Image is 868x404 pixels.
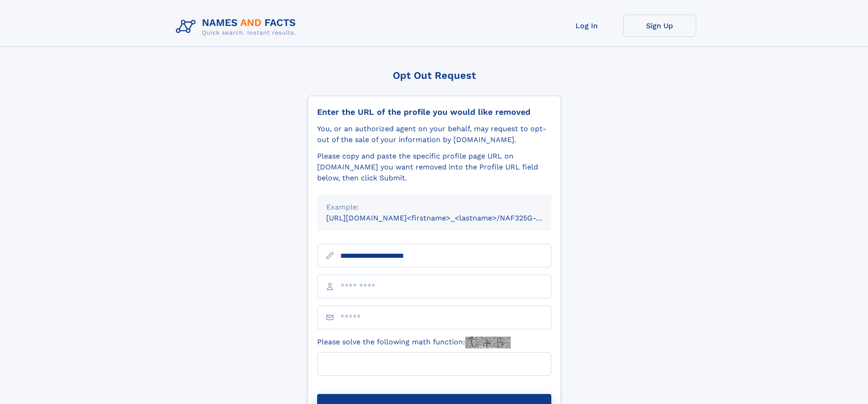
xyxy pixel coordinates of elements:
div: You, or an authorized agent on your behalf, may request to opt-out of the sale of your informatio... [317,123,551,145]
label: Please solve the following math function: [317,337,511,348]
a: Sign Up [623,15,696,37]
div: Example: [326,202,542,213]
img: Logo Names and Facts [172,15,303,39]
div: Enter the URL of the profile you would like removed [317,107,551,117]
a: Log In [550,15,623,37]
small: [URL][DOMAIN_NAME]<firstname>_<lastname>/NAF325G-xxxxxxxx [326,214,569,222]
div: Please copy and paste the specific profile page URL on [DOMAIN_NAME] you want removed into the Pr... [317,151,551,184]
div: Opt Out Request [308,70,561,81]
